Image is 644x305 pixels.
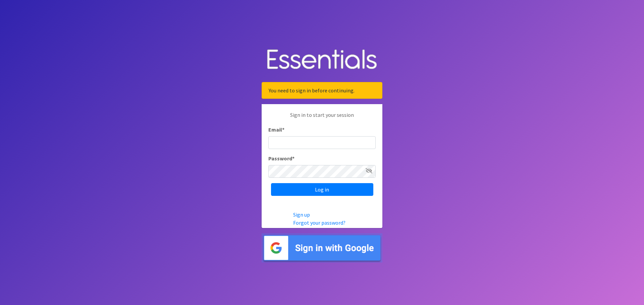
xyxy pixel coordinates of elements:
div: You need to sign in before continuing. [262,82,382,99]
label: Password [268,154,294,162]
a: Forgot your password? [293,219,345,226]
input: Log in [271,183,373,196]
p: Sign in to start your session [268,111,376,126]
img: Sign in with Google [262,233,382,262]
a: Sign up [293,211,310,218]
abbr: required [292,155,294,162]
abbr: required [282,126,284,133]
label: Email [268,126,284,134]
img: Human Essentials [262,43,382,77]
